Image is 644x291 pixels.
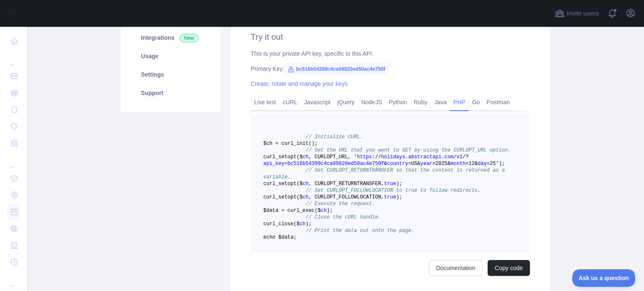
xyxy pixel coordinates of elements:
span: true [384,194,396,200]
span: New [179,34,199,42]
span: ; [314,141,317,147]
a: Live test [251,95,279,109]
span: ch [303,181,309,187]
a: Settings [131,65,210,84]
span: ; [399,181,402,187]
span: Invite users [566,9,599,18]
span: _setopt($ [275,194,303,200]
span: bc516b54399c4ca09820ed50ac4e750f [288,161,384,167]
span: $ch = curl [263,141,293,147]
span: , CURLOPT_FOLLOWLOCATION, [309,194,384,200]
span: = [284,161,287,167]
a: Python [385,95,410,109]
span: month [451,161,466,167]
span: ? [466,154,469,160]
span: _setopt($ [275,181,303,187]
span: curl [263,194,275,200]
span: / [454,154,457,160]
span: / [462,154,465,160]
h2: Try it out [251,31,530,43]
span: // Execute the request. [306,201,375,207]
span: ) [327,208,330,214]
span: =12& [466,161,478,167]
span: curl [263,154,275,160]
span: // Initialize cURL. [306,134,363,140]
span: echo $data; [263,234,296,240]
button: Copy code [488,260,530,276]
span: ; [399,194,402,200]
span: // Set CURLOPT_FOLLOWLOCATION to true to follow redirects. [306,188,481,193]
span: v1 [457,154,462,160]
span: ; [502,161,505,167]
a: Go [469,95,483,109]
div: This is your private API key, specific to this API. [251,49,530,58]
a: Postman [483,95,513,109]
span: ; [309,221,312,227]
a: Ruby [410,95,431,109]
span: // Print the data out onto the page. [306,228,414,234]
button: Invite users [553,7,600,20]
span: year [421,161,433,167]
span: ch [299,221,305,227]
a: jQuery [334,95,358,109]
span: ) [396,194,399,200]
span: ch [321,208,327,214]
a: NodeJS [358,95,385,109]
span: _init() [293,141,314,147]
span: , CURLOPT_RETURNTRANSFER, [309,181,384,187]
a: cURL [279,95,301,109]
span: curl [263,181,275,187]
span: : [372,154,375,160]
div: ... [7,152,20,169]
span: // Close the cURL handle. [306,214,381,220]
span: ch [303,194,309,200]
span: =US& [408,161,421,167]
span: // Set the URL that you want to GET by using the CURLOPT_URL option. [306,147,511,153]
span: ; [330,208,332,214]
span: holidays [381,154,405,160]
span: & [384,161,387,167]
span: bc516b54399c4ca09820ed50ac4e750f [284,63,389,75]
span: . [405,154,408,160]
a: Support [131,84,210,102]
a: Documentation [429,260,483,276]
span: true [384,181,396,187]
span: ch [303,154,309,160]
span: =2025& [432,161,450,167]
span: country [387,161,408,167]
span: / [378,154,381,160]
span: , CURLOPT_URL, ' [309,154,357,160]
span: =25') [487,161,502,167]
a: Usage [131,47,210,65]
a: Javascript [301,95,334,109]
span: curl [263,221,275,227]
a: Java [431,95,450,109]
span: api_key [263,161,284,167]
iframe: Toggle Customer Support [572,269,636,287]
div: ... [7,271,20,288]
span: / [375,154,378,160]
a: Create, rotate and manage your keys [251,80,348,87]
span: _close($ [275,221,300,227]
span: // Set CURLOPT_RETURNTRANSFER so that the content is returned as a variable. [263,167,508,180]
div: Primary Key: [251,64,530,73]
span: day [478,161,487,167]
span: . [441,154,444,160]
span: abstractapi [408,154,441,160]
span: _exec($ [299,208,320,214]
span: ) [396,181,399,187]
div: ... [7,50,20,67]
span: com [444,154,454,160]
span: https [357,154,372,160]
span: ) [306,221,309,227]
a: PHP [450,95,469,109]
span: $data = curl [263,208,299,214]
span: _setopt($ [275,154,303,160]
a: Integrations New [131,28,210,47]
